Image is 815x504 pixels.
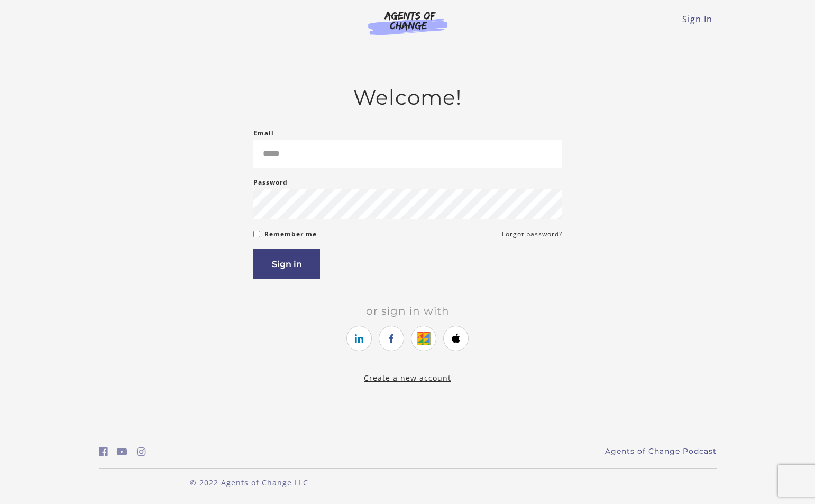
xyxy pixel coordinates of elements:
a: https://courses.thinkific.com/users/auth/google?ss%5Breferral%5D=&ss%5Buser_return_to%5D=&ss%5Bvi... [411,326,436,351]
a: https://www.facebook.com/groups/aswbtestprep (Open in a new window) [99,444,108,460]
label: Email [253,127,274,140]
a: Forgot password? [502,228,562,241]
a: https://www.instagram.com/agentsofchangeprep/ (Open in a new window) [137,444,146,460]
a: Create a new account [364,373,451,383]
i: https://www.facebook.com/groups/aswbtestprep (Open in a new window) [99,447,108,457]
a: Agents of Change Podcast [605,446,717,457]
a: Sign In [682,13,712,25]
p: © 2022 Agents of Change LLC [99,477,399,488]
img: Agents of Change Logo [357,11,459,35]
label: Remember me [264,228,317,241]
a: https://www.youtube.com/c/AgentsofChangeTestPrepbyMeaganMitchell (Open in a new window) [117,444,127,460]
i: https://www.instagram.com/agentsofchangeprep/ (Open in a new window) [137,447,146,457]
a: https://courses.thinkific.com/users/auth/linkedin?ss%5Breferral%5D=&ss%5Buser_return_to%5D=&ss%5B... [346,326,372,351]
button: Sign in [253,249,320,279]
label: Password [253,176,288,189]
span: Or sign in with [358,305,458,317]
a: https://courses.thinkific.com/users/auth/apple?ss%5Breferral%5D=&ss%5Buser_return_to%5D=&ss%5Bvis... [443,326,469,351]
h2: Welcome! [253,85,562,110]
a: https://courses.thinkific.com/users/auth/facebook?ss%5Breferral%5D=&ss%5Buser_return_to%5D=&ss%5B... [379,326,404,351]
i: https://www.youtube.com/c/AgentsofChangeTestPrepbyMeaganMitchell (Open in a new window) [117,447,127,457]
